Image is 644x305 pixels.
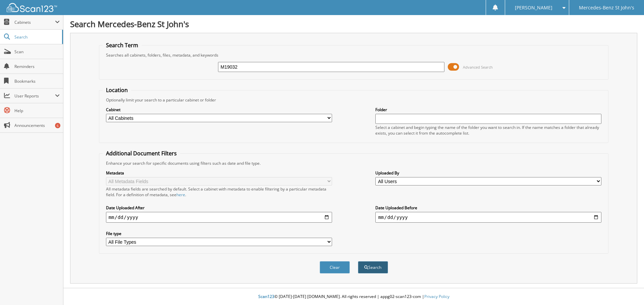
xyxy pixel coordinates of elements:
[7,3,57,12] img: scan123-logo-white.svg
[106,212,332,223] input: start
[14,49,60,55] span: Scan
[463,65,493,70] span: Advanced Search
[14,93,55,99] span: User Reports
[375,170,601,176] label: Uploaded By
[258,294,274,299] span: Scan123
[106,186,332,198] div: All metadata fields are searched by default. Select a cabinet with metadata to enable filtering b...
[103,97,605,103] div: Optionally limit your search to a particular cabinet or folder
[176,192,185,198] a: here
[106,231,332,236] label: File type
[375,205,601,211] label: Date Uploaded Before
[579,6,634,10] span: Mercedes-Benz St John's
[424,294,449,299] a: Privacy Policy
[63,289,644,305] div: © [DATE]-[DATE] [DOMAIN_NAME]. All rights reserved | appg02-scan123-com |
[14,78,60,84] span: Bookmarks
[103,42,142,49] legend: Search Term
[106,107,332,112] label: Cabinet
[610,273,644,305] iframe: Chat Widget
[14,108,60,113] span: Help
[103,86,131,94] legend: Location
[375,107,601,112] label: Folder
[103,52,605,58] div: Searches all cabinets, folders, files, metadata, and keywords
[375,125,601,136] div: Select a cabinet and begin typing the name of the folder you want to search in. If the name match...
[320,261,350,274] button: Clear
[106,170,332,176] label: Metadata
[106,205,332,211] label: Date Uploaded After
[14,34,59,40] span: Search
[14,123,60,128] span: Announcements
[14,19,55,25] span: Cabinets
[103,160,605,166] div: Enhance your search for specific documents using filters such as date and file type.
[375,212,601,223] input: end
[55,123,60,128] div: 6
[358,261,388,274] button: Search
[14,64,60,69] span: Reminders
[515,6,552,10] span: [PERSON_NAME]
[70,18,637,29] h1: Search Mercedes-Benz St John's
[103,150,180,157] legend: Additional Document Filters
